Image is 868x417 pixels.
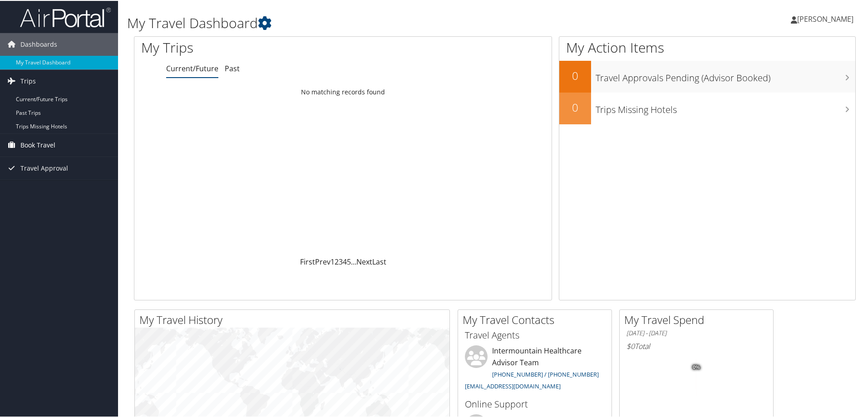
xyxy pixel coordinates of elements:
h3: Trips Missing Hotels [596,98,855,115]
a: Prev [315,256,330,266]
a: Next [356,256,372,266]
span: Travel Approval [20,156,68,179]
h3: Travel Approvals Pending (Advisor Booked) [596,66,855,83]
span: $0 [626,340,635,350]
h2: My Travel Spend [624,311,773,327]
a: 2 [335,256,339,266]
a: 0Travel Approvals Pending (Advisor Booked) [559,60,855,92]
a: 1 [330,256,335,266]
a: Past [225,63,240,73]
img: airportal-logo.png [20,6,111,27]
h3: Travel Agents [465,328,605,341]
a: [PHONE_NUMBER] / [PHONE_NUMBER] [492,369,599,378]
li: Intermountain Healthcare Advisor Team [460,344,609,393]
h2: 0 [559,99,591,114]
a: Current/Future [166,63,218,73]
a: [EMAIL_ADDRESS][DOMAIN_NAME] [465,381,561,389]
h1: My Travel Dashboard [127,13,617,32]
span: … [351,256,356,266]
h6: Total [626,340,766,350]
h1: My Action Items [559,37,855,56]
h3: Online Support [465,397,605,410]
a: 5 [347,256,351,266]
a: 4 [343,256,347,266]
h6: [DATE] - [DATE] [626,328,766,337]
span: Book Travel [20,133,55,156]
span: Trips [20,69,36,92]
td: No matching records found [134,83,552,99]
span: Dashboards [20,32,57,55]
h2: 0 [559,67,591,83]
a: 0Trips Missing Hotels [559,92,855,123]
a: [PERSON_NAME] [791,5,863,32]
a: 3 [339,256,343,266]
h2: My Travel Contacts [463,311,612,327]
a: First [300,256,315,266]
a: Last [372,256,386,266]
h1: My Trips [141,37,371,56]
tspan: 0% [693,364,700,369]
span: [PERSON_NAME] [797,13,853,23]
h2: My Travel History [139,311,449,327]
